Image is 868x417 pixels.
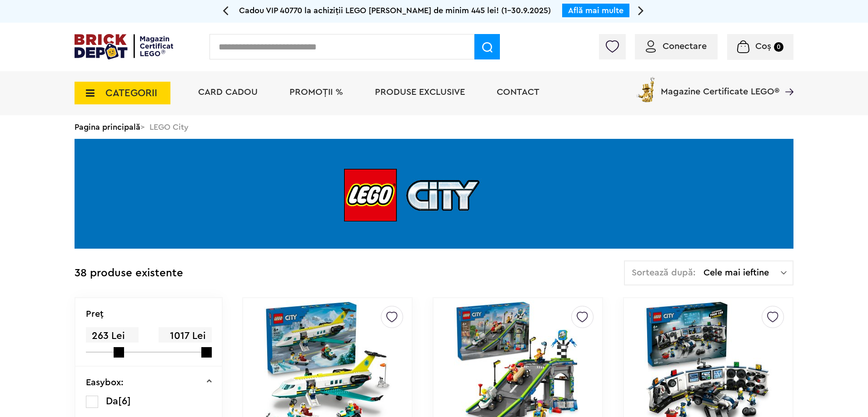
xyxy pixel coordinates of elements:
[105,88,157,98] span: CATEGORII
[75,260,183,286] div: 38 produse existente
[289,88,343,97] a: PROMOȚII %
[646,42,707,51] a: Conectare
[375,88,465,97] a: Produse exclusive
[75,123,140,131] a: Pagina principală
[75,139,793,249] img: LEGO City
[497,88,539,97] a: Contact
[106,396,118,406] span: Da
[75,115,793,139] div: > LEGO City
[632,268,696,277] span: Sortează după:
[86,309,104,319] p: Preţ
[118,396,131,406] span: [6]
[86,378,124,387] p: Easybox:
[663,42,707,51] span: Conectare
[568,6,624,15] a: Află mai multe
[239,6,551,15] span: Cadou VIP 40770 la achiziții LEGO [PERSON_NAME] de minim 445 lei! (1-30.9.2025)
[779,75,793,84] a: Magazine Certificate LEGO®
[198,88,258,97] a: Card Cadou
[774,42,783,52] small: 0
[703,268,781,277] span: Cele mai ieftine
[755,42,771,51] span: Coș
[661,75,779,96] span: Magazine Certificate LEGO®
[86,327,139,345] span: 263 Lei
[159,327,211,345] span: 1017 Lei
